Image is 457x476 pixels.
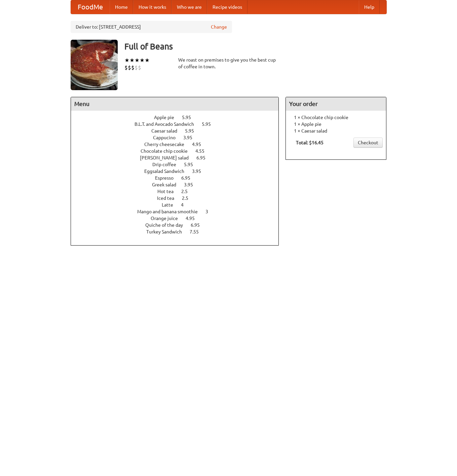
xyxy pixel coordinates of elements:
[153,135,182,140] span: Cappucino
[135,64,138,71] li: $
[153,135,205,140] a: Cappucino 3.95
[151,216,207,221] a: Orange juice 4.95
[146,229,211,234] a: Turkey Sandwich 7.55
[154,115,203,120] a: Apple pie 5.95
[133,0,172,14] a: How it works
[124,40,387,53] h3: Full of Beans
[191,222,206,228] span: 6.95
[289,121,383,127] li: 1 × Apple pie
[151,128,184,134] span: Caesar salad
[181,189,194,194] span: 2.5
[145,222,212,228] a: Quiche of the day 6.95
[207,0,247,14] a: Recipe videos
[140,57,145,64] li: ★
[181,202,190,208] span: 4
[131,64,135,71] li: $
[157,189,200,194] a: Hot tea 2.5
[137,209,221,214] a: Mango and banana smoothie 3
[144,142,214,147] a: Cherry cheesecake 4.95
[152,162,183,167] span: Drip coffee
[144,169,191,174] span: Eggsalad Sandwich
[186,216,201,221] span: 4.95
[71,21,232,33] div: Deliver to: [STREET_ADDRESS]
[289,114,383,121] li: 1 × Chocolate chip cookie
[353,138,383,148] a: Checkout
[152,182,205,187] a: Greek salad 3.95
[289,127,383,134] li: 1 × Caesar salad
[71,97,279,111] h4: Menu
[144,142,191,147] span: Cherry cheesecake
[157,189,180,194] span: Hot tea
[184,162,200,167] span: 5.95
[172,0,207,14] a: Who we are
[155,175,203,181] a: Espresso 6.95
[192,169,208,174] span: 3.95
[144,169,214,174] a: Eggsalad Sandwich 3.95
[178,57,279,70] div: We roast on premises to give you the best cup of coffee in town.
[286,97,386,111] h4: Your order
[71,0,110,14] a: FoodMe
[183,135,199,140] span: 3.95
[129,57,135,64] li: ★
[211,24,227,30] a: Change
[137,209,204,214] span: Mango and banana smoothie
[185,128,201,134] span: 5.95
[184,182,200,187] span: 3.95
[359,0,380,14] a: Help
[146,229,189,234] span: Turkey Sandwich
[152,182,183,187] span: Greek salad
[154,115,181,120] span: Apple pie
[151,128,206,134] a: Caesar salad 5.95
[141,148,217,154] a: Chocolate chip cookie 4.55
[157,195,201,201] a: Iced tea 2.5
[135,121,201,127] span: B.L.T. and Avocado Sandwich
[162,202,196,208] a: Latte 4
[181,175,197,181] span: 6.95
[296,140,323,145] b: Total: $16.45
[151,216,185,221] span: Orange juice
[162,202,180,208] span: Latte
[110,0,133,14] a: Home
[135,57,140,64] li: ★
[141,148,194,154] span: Chocolate chip cookie
[140,155,195,160] span: [PERSON_NAME] salad
[71,40,118,90] img: angular.jpg
[196,155,212,160] span: 6.95
[152,162,205,167] a: Drip coffee 5.95
[145,57,150,64] li: ★
[202,121,218,127] span: 5.95
[128,64,131,71] li: $
[192,142,208,147] span: 4.95
[157,195,181,201] span: Iced tea
[124,57,129,64] li: ★
[195,148,211,154] span: 4.55
[190,229,205,234] span: 7.55
[182,195,195,201] span: 2.5
[145,222,190,228] span: Quiche of the day
[155,175,180,181] span: Espresso
[138,64,141,71] li: $
[182,115,198,120] span: 5.95
[205,209,215,214] span: 3
[124,64,128,71] li: $
[140,155,218,160] a: [PERSON_NAME] salad 6.95
[135,121,223,127] a: B.L.T. and Avocado Sandwich 5.95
